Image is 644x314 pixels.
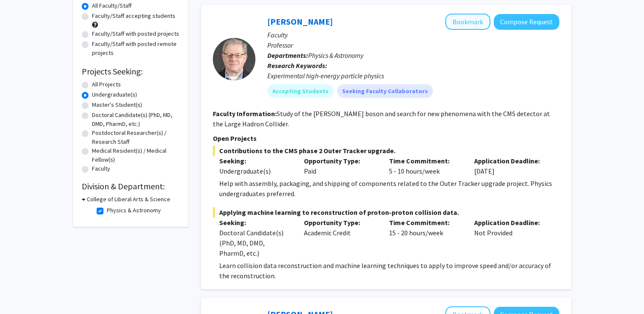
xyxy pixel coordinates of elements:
button: Compose Request to Robert Harr [494,14,559,30]
div: Doctoral Candidate(s) (PhD, MD, DMD, PharmD, etc.) [219,228,292,258]
div: Undergraduate(s) [219,166,292,176]
span: Physics & Astronomy [308,51,364,60]
div: 15 - 20 hours/week [383,217,468,258]
label: Postdoctoral Researcher(s) / Research Staff [92,128,180,146]
p: Learn collision data reconstruction and machine learning techniques to apply to improve speed and... [219,260,559,281]
mat-chip: Accepting Students [267,84,334,98]
label: Faculty/Staff with posted remote projects [92,40,180,57]
label: All Projects [92,80,121,89]
b: Departments: [267,51,308,60]
p: Application Deadline: [474,156,547,166]
span: Applying machine learning to reconstruction of proton-proton collision data. [213,207,559,217]
label: Faculty/Staff accepting students [92,11,175,20]
p: Application Deadline: [474,217,547,228]
div: [DATE] [468,156,553,176]
p: Seeking: [219,156,292,166]
p: Time Commitment: [389,156,461,166]
button: Add Robert Harr to Bookmarks [445,14,490,30]
b: Research Keywords: [267,61,327,70]
p: Faculty [267,30,559,40]
h3: College of Liberal Arts & Science [87,195,170,204]
h2: Division & Department: [82,181,180,191]
div: 5 - 10 hours/week [383,156,468,176]
p: Open Projects [213,133,559,143]
label: Faculty/Staff with posted projects [92,29,179,38]
label: Faculty [92,164,110,173]
h2: Projects Seeking: [82,66,180,77]
label: All Faculty/Staff [92,1,132,10]
label: Doctoral Candidate(s) (PhD, MD, DMD, PharmD, etc.) [92,111,180,128]
label: Physics & Astronomy [107,206,161,215]
span: Contributions to the CMS phase 2 Outer Tracker upgrade. [213,146,559,156]
p: Time Commitment: [389,217,461,228]
b: Faculty Information: [213,109,277,118]
fg-read-more: Study of the [PERSON_NAME] boson and search for new phenomena with the CMS detector at the Large ... [213,109,550,128]
div: Not Provided [468,217,553,258]
div: Experimental high-energy particle physics [267,71,559,81]
label: Medical Resident(s) / Medical Fellow(s) [92,146,180,164]
a: [PERSON_NAME] [267,16,333,27]
label: Master's Student(s) [92,100,142,109]
p: Seeking: [219,217,292,228]
div: Paid [298,156,383,176]
mat-chip: Seeking Faculty Collaborators [337,84,433,98]
p: Opportunity Type: [304,217,376,228]
iframe: Chat [6,276,36,308]
label: Undergraduate(s) [92,90,137,99]
div: Academic Credit [298,217,383,258]
p: Opportunity Type: [304,156,376,166]
p: Professor [267,40,559,50]
p: Help with assembly, packaging, and shipping of components related to the Outer Tracker upgrade pr... [219,178,559,199]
